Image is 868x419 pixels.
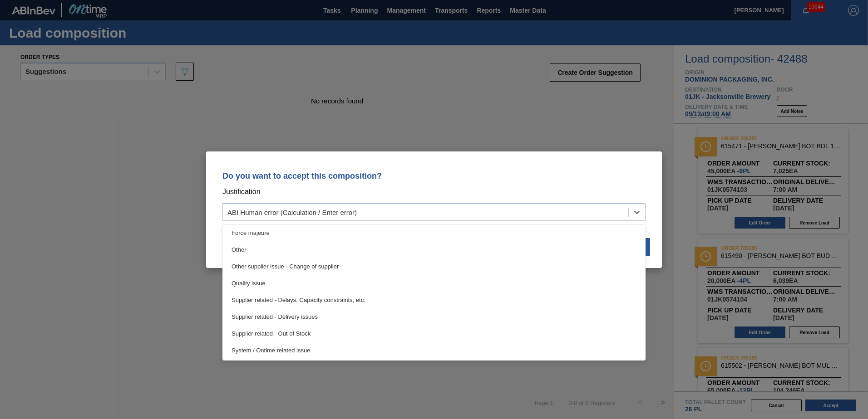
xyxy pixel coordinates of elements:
div: Supplier related - Delivery issues [222,308,646,325]
div: Force majeure [222,224,646,241]
p: Justification [222,186,646,198]
div: System / Ontime related issue [222,342,646,359]
p: Do you want to accept this composition? [222,171,646,180]
div: ABI Human error (Calculation / Enter error) [227,208,357,216]
div: Other [222,241,646,258]
div: Supplier related - Delays, Capacity constraints, etc. [222,292,646,308]
div: Quality issue [222,275,646,292]
div: Other supplier issue - Change of supplier [222,258,646,275]
div: Supplier related - Out of Stock [222,325,646,342]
